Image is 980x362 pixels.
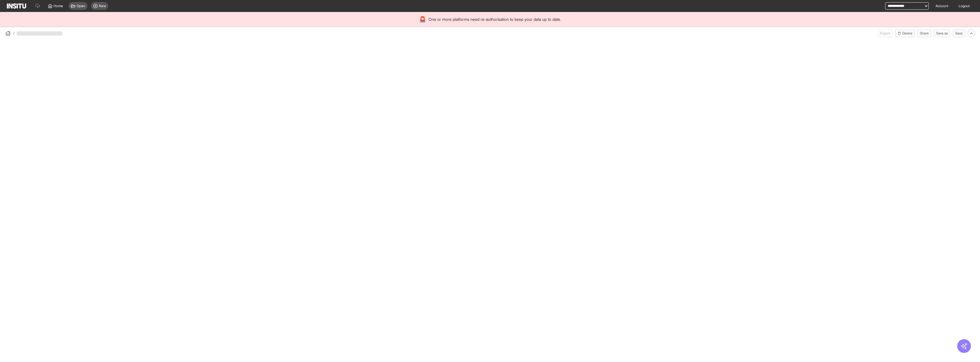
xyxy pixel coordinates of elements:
[5,30,15,37] button: /
[878,29,893,37] span: Can currently only export from Insights reports.
[878,29,893,37] button: Export
[953,29,965,37] button: Save
[54,4,63,8] span: Home
[419,15,426,23] div: 🚨
[895,29,915,37] button: Delete
[99,4,106,8] span: New
[7,3,26,9] img: Logo
[77,4,85,8] span: Open
[917,29,931,37] button: Share
[428,17,561,22] span: One or more platforms need re-authorisation to keep your data up to date.
[934,29,950,37] button: Save as
[13,30,15,36] span: /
